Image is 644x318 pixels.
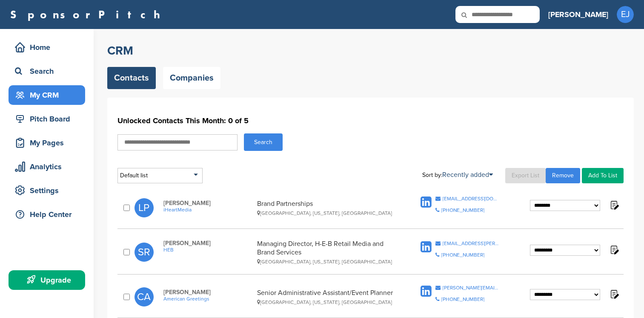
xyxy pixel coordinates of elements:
[13,272,85,288] div: Upgrade
[13,40,85,55] div: Home
[442,171,493,179] a: Recently added
[9,270,85,290] a: Upgrade
[257,299,397,305] div: [GEOGRAPHIC_DATA], [US_STATE], [GEOGRAPHIC_DATA]
[9,38,85,57] a: Home
[13,207,85,222] div: Help Center
[257,199,397,216] div: Brand Partnerships
[13,135,85,150] div: My Pages
[257,259,397,265] div: [GEOGRAPHIC_DATA], [US_STATE], [GEOGRAPHIC_DATA]
[13,159,85,174] div: Analytics
[244,133,283,151] button: Search
[9,157,85,176] a: Analytics
[441,208,484,213] div: [PHONE_NUMBER]
[117,113,624,128] h1: Unlocked Contacts This Month: 0 of 5
[135,243,154,262] span: SR
[609,199,619,210] img: Notes
[13,183,85,198] div: Settings
[257,240,397,265] div: Managing Director, H-E-B Retail Media and Brand Services
[422,171,493,178] div: Sort by:
[548,5,608,24] a: [PERSON_NAME]
[163,289,253,296] span: [PERSON_NAME]
[163,240,253,247] span: [PERSON_NAME]
[443,285,499,290] div: [PERSON_NAME][EMAIL_ADDRESS][PERSON_NAME][DOMAIN_NAME]
[441,297,484,302] div: [PHONE_NUMBER]
[443,196,499,201] div: [EMAIL_ADDRESS][DOMAIN_NAME]
[582,168,624,183] a: Add To List
[9,133,85,153] a: My Pages
[13,111,85,127] div: Pitch Board
[546,168,580,183] a: Remove
[163,296,253,302] a: American Greetings
[13,87,85,103] div: My CRM
[117,168,203,183] div: Default list
[135,198,154,217] span: LP
[163,199,253,207] span: [PERSON_NAME]
[9,61,85,81] a: Search
[9,205,85,224] a: Help Center
[609,244,619,255] img: Notes
[9,109,85,129] a: Pitch Board
[107,67,156,89] a: Contacts
[10,9,166,20] a: SponsorPitch
[505,168,546,183] a: Export List
[13,64,85,79] div: Search
[443,241,499,246] div: [EMAIL_ADDRESS][PERSON_NAME][DOMAIN_NAME]
[441,252,484,257] div: [PHONE_NUMBER]
[9,181,85,200] a: Settings
[107,43,634,58] h2: CRM
[609,289,619,299] img: Notes
[257,289,397,305] div: Senior Administrative Assistant/Event Planner
[257,210,397,216] div: [GEOGRAPHIC_DATA], [US_STATE], [GEOGRAPHIC_DATA]
[163,247,253,253] a: HEB
[9,85,85,105] a: My CRM
[163,207,253,213] a: iHeartMedia
[163,67,220,89] a: Companies
[135,287,154,306] span: CA
[548,9,608,20] h3: [PERSON_NAME]
[617,6,634,23] span: EJ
